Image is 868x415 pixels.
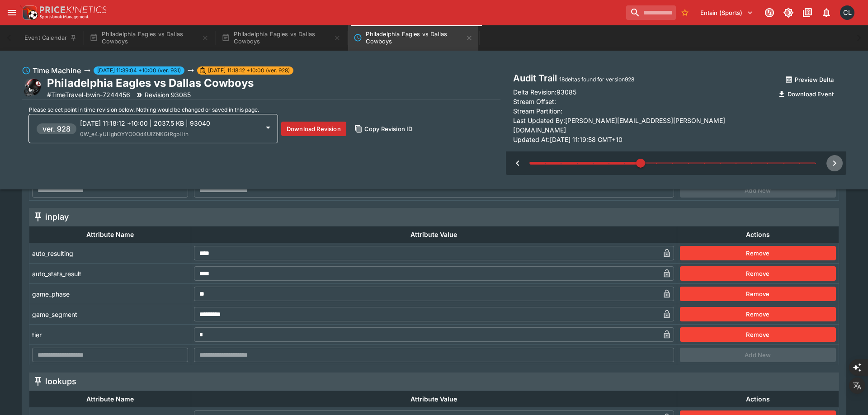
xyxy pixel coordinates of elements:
img: american_football.png [22,77,43,99]
button: Chad Liu [837,3,857,23]
button: Philadelphia Eagles vs Dallas Cowboys [84,25,214,51]
button: Preview Delta [780,72,839,87]
p: Copy To Clipboard [47,90,130,99]
h6: ver. 928 [42,123,71,134]
th: Attribute Name [29,226,191,243]
button: Remove [680,307,836,321]
th: Actions [677,391,839,408]
td: game_segment [29,304,191,325]
button: Remove [680,287,836,301]
span: [DATE] 11:39:04 +10:00 (ver. 931) [94,66,184,75]
button: Copy Revision ID [350,122,418,136]
p: Stream Offset: Stream Partition: Last Updated By: [PERSON_NAME][EMAIL_ADDRESS][PERSON_NAME][DOMAI... [513,97,773,144]
div: Chad Liu [840,5,854,20]
span: 18 deltas found for version 928 [559,76,634,83]
span: Please select point in time revision below. Nothing would be changed or saved in this page. [29,106,259,113]
p: Delta Revision: 93085 [513,87,576,97]
span: [DATE] 11:18:12 +10:00 (ver. 928) [204,66,293,75]
button: Notifications [818,5,835,21]
th: Actions [677,226,839,243]
button: Toggle light/dark mode [780,5,797,21]
img: Sportsbook Management [40,15,89,19]
td: tier [29,325,191,345]
h2: Copy To Clipboard [47,76,254,90]
img: PriceKinetics Logo [20,4,38,22]
th: Attribute Name [29,391,191,408]
button: Connected to PK [761,5,778,21]
h5: inplay [45,212,69,222]
button: Remove [680,266,836,281]
h5: lookups [45,376,76,387]
td: game_phase [29,284,191,304]
td: auto_stats_result [29,264,191,284]
td: auto_resulting [29,243,191,264]
img: PriceKinetics [40,6,107,13]
button: No Bookmarks [678,5,692,20]
button: Event Calendar [19,25,82,51]
p: Revision 93085 [145,90,191,99]
span: 0W_e4.yUHghOYYO0Od4UIZNKGtRgpHtn [80,131,189,137]
h6: Time Machine [33,65,81,76]
th: Attribute Value [191,226,677,243]
button: Documentation [799,5,816,21]
button: Philadelphia Eagles vs Dallas Cowboys [216,25,346,51]
button: Philadelphia Eagles vs Dallas Cowboys [348,25,478,51]
h4: Audit Trail [513,72,773,84]
button: Download Event [773,87,839,101]
button: Download Revision [281,122,346,136]
input: search [626,5,676,20]
button: Remove [680,246,836,260]
button: Select Tenant [695,5,759,20]
button: open drawer [4,5,20,21]
button: Remove [680,327,836,342]
th: Attribute Value [191,391,677,408]
p: [DATE] 11:18:12 +10:00 | 2037.5 KB | 93040 [80,118,259,128]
